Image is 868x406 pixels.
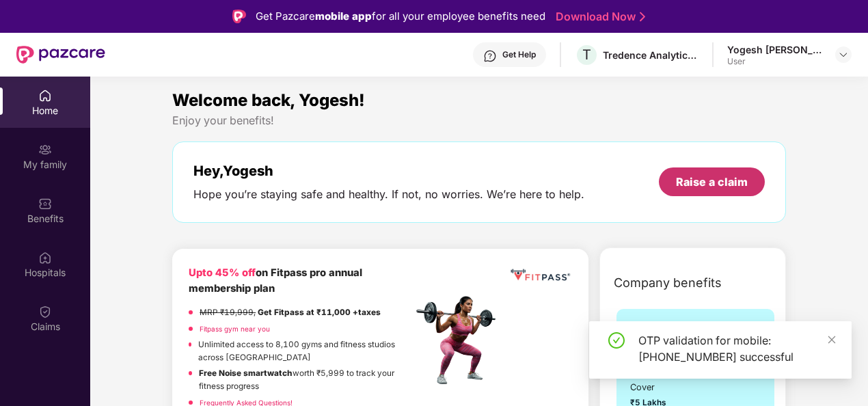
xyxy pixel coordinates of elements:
[556,10,641,24] a: Download Now
[38,305,52,319] img: svg+xml;base64,PHN2ZyBpZD0iQ2xhaW0iIHhtbG5zPSJodHRwOi8vd3d3LnczLm9yZy8yMDAwL3N2ZyIgd2lkdGg9IjIwIi...
[502,49,536,60] div: Get Help
[172,113,786,128] div: Enjoy your benefits!
[412,293,508,388] img: fpp.png
[838,49,849,60] img: svg+xml;base64,PHN2ZyBpZD0iRHJvcGRvd24tMzJ4MzIiIHhtbG5zPSJodHRwOi8vd3d3LnczLm9yZy8yMDAwL3N2ZyIgd2...
[38,251,52,265] img: svg+xml;base64,PHN2ZyBpZD0iSG9zcGl0YWxzIiB4bWxucz0iaHR0cDovL3d3dy53My5vcmcvMjAwMC9zdmciIHdpZHRoPS...
[640,10,645,24] img: Stroke
[582,46,591,63] span: T
[256,8,545,25] div: Get Pazcare for all your employee benefits need
[614,273,722,293] span: Company benefits
[38,197,52,211] img: svg+xml;base64,PHN2ZyBpZD0iQmVuZWZpdHMiIHhtbG5zPSJodHRwOi8vd3d3LnczLm9yZy8yMDAwL3N2ZyIgd2lkdGg9Ij...
[727,43,823,56] div: Yogesh [PERSON_NAME]
[16,46,105,64] img: New Pazcare Logo
[199,367,412,392] p: worth ₹5,999 to track your fitness progress
[315,10,372,23] strong: mobile app
[603,49,699,62] div: Tredence Analytics Solutions Private Limited
[172,90,365,110] span: Welcome back, Yogesh!
[727,56,823,67] div: User
[827,335,837,344] span: close
[508,265,573,285] img: fppp.png
[38,89,52,103] img: svg+xml;base64,PHN2ZyBpZD0iSG9tZSIgeG1sbnM9Imh0dHA6Ly93d3cudzMub3JnLzIwMDAvc3ZnIiB3aWR0aD0iMjAiIG...
[258,308,381,317] strong: Get Fitpass at ₹11,000 +taxes
[483,49,497,63] img: svg+xml;base64,PHN2ZyBpZD0iSGVscC0zMngzMiIgeG1sbnM9Imh0dHA6Ly93d3cudzMub3JnLzIwMDAvc3ZnIiB3aWR0aD...
[189,267,362,295] b: on Fitpass pro annual membership plan
[189,267,256,279] b: Upto 45% off
[38,143,52,157] img: svg+xml;base64,PHN2ZyB3aWR0aD0iMjAiIGhlaWdodD0iMjAiIHZpZXdCb3g9IjAgMCAyMCAyMCIgZmlsbD0ibm9uZSIgeG...
[198,338,412,364] p: Unlimited access to 8,100 gyms and fitness studios across [GEOGRAPHIC_DATA]
[200,308,256,317] del: MRP ₹19,999,
[232,10,246,23] img: Logo
[193,187,584,202] div: Hope you’re staying safe and healthy. If not, no worries. We’re here to help.
[200,325,270,333] a: Fitpass gym near you
[608,332,625,349] span: check-circle
[638,332,835,365] div: OTP validation for mobile: [PHONE_NUMBER] successful
[676,174,748,189] div: Raise a claim
[199,368,293,378] strong: Free Noise smartwatch
[193,163,584,179] div: Hey, Yogesh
